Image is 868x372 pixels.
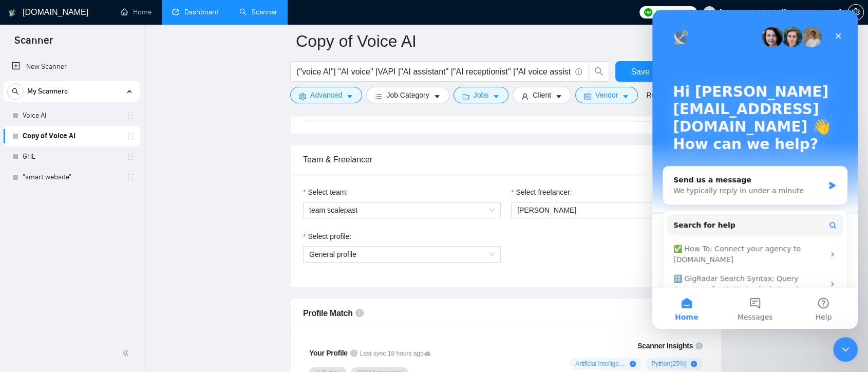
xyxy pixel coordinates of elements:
button: Save [615,61,665,82]
iframe: Intercom live chat [833,337,858,362]
input: Search Freelance Jobs... [296,65,571,78]
span: Scanner [6,33,61,54]
span: user [521,92,529,100]
span: Your Profile [309,349,348,357]
a: Voice AI [23,105,120,126]
button: search [7,83,24,100]
span: search [8,88,23,95]
span: setting [848,8,863,16]
span: holder [126,153,135,161]
a: searchScanner [239,8,277,16]
span: folder [462,92,469,100]
a: homeHome [121,8,152,16]
img: logo [9,5,16,21]
button: setting [847,4,864,21]
a: Reset All [646,89,674,101]
input: Scanner name... [296,28,701,54]
a: New Scanner [12,57,131,77]
span: holder [126,132,135,140]
span: plus-circle [630,361,636,367]
span: Python ( 25 %) [651,360,687,368]
span: idcard [584,92,591,100]
span: Connects: [656,7,687,18]
span: caret-down [493,92,500,100]
span: Save [631,65,649,78]
button: search [589,61,609,82]
a: setting [847,8,864,16]
span: My Scanners [27,81,68,102]
span: Jobs [474,89,489,101]
span: setting [299,92,306,100]
button: folderJobscaret-down [454,87,509,103]
span: caret-down [622,92,629,100]
span: holder [126,173,135,181]
img: upwork-logo.png [644,8,652,16]
span: Scanner Insights [637,342,693,349]
span: bars [375,92,382,100]
label: Select team: [303,187,348,198]
span: plus-circle [691,361,697,367]
span: search [589,67,609,76]
span: double-left [122,348,133,358]
button: barsJob Categorycaret-down [366,87,449,103]
button: idcardVendorcaret-down [575,87,638,103]
span: team scalepast [309,202,495,218]
label: Select freelancer: [511,187,572,198]
span: info-circle [575,68,582,75]
iframe: Intercom live chat [652,10,858,329]
a: GHL [23,146,120,167]
li: My Scanners [4,81,140,188]
a: dashboardDashboard [172,8,219,16]
div: Team & Freelancer [303,145,709,174]
span: Artificial Intelligence ( 27 %) [575,360,626,368]
a: "smart website" [23,167,120,188]
span: Job Category [386,89,429,101]
span: Last sync 18 hours ago [360,349,431,359]
span: user [706,9,713,16]
span: caret-down [555,92,562,100]
button: settingAdvancedcaret-down [290,87,362,103]
span: info-circle [355,309,364,317]
li: New Scanner [4,57,140,77]
span: General profile [309,250,356,258]
span: info-circle [350,349,357,357]
span: caret-down [433,92,441,100]
span: Client [533,89,551,101]
span: 0 [689,7,693,18]
span: Profile Match [303,309,353,318]
span: Vendor [595,89,618,101]
a: Copy of Voice AI [23,126,120,146]
button: userClientcaret-down [513,87,571,103]
span: [PERSON_NAME] [517,206,576,214]
span: info-circle [695,342,703,349]
span: holder [126,111,135,120]
span: Select profile: [308,231,351,242]
span: caret-down [346,92,353,100]
span: Advanced [310,89,342,101]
